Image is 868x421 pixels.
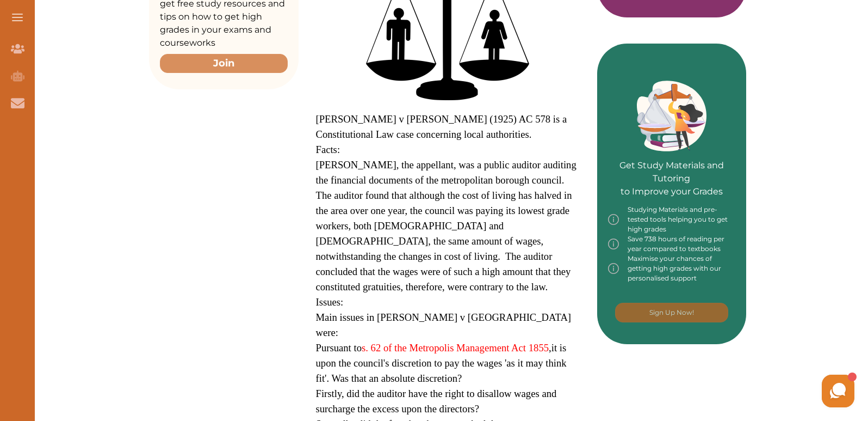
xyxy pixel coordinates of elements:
button: Join [160,54,288,73]
span: Firstly, did the auditor have the right to disallow wages and surcharge the excess upon the direc... [316,388,557,414]
button: [object Object] [615,303,728,322]
img: Green card image [637,81,706,151]
p: Sign Up Now! [649,308,694,318]
img: info-img [608,254,619,283]
span: Facts: [316,144,340,155]
span: Issues: [316,296,344,308]
a: s. 62 of the Metropolis Management Act 1855 [362,342,549,353]
span: [PERSON_NAME] v [PERSON_NAME] (1925) AC 578 is a Constitutional Law case concerning local authori... [316,113,567,140]
p: Get Study Materials and Tutoring to Improve your Grades [608,129,736,198]
img: info-img [608,205,619,234]
iframe: HelpCrunch [607,372,857,410]
img: info-img [608,234,619,254]
span: Pursuant to ,it is upon the council's discretion to pay the wages 'as it may think fit'. Was that... [316,342,567,384]
div: Save 738 hours of reading per year compared to textbooks [608,234,736,254]
div: Studying Materials and pre-tested tools helping you to get high grades [608,205,736,234]
span: Main issues in [PERSON_NAME] v [GEOGRAPHIC_DATA] were: [316,312,572,338]
div: Maximise your chances of getting high grades with our personalised support [608,254,736,283]
span: [PERSON_NAME], the appellant, was a public auditor auditing the financial documents of the metrop... [316,159,576,292]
